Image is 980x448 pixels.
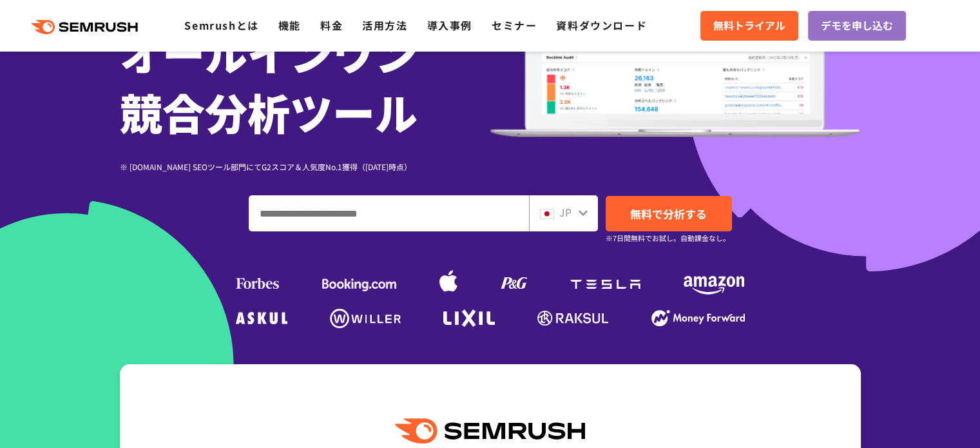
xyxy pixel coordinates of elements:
a: セミナー [492,17,537,33]
a: 資料ダウンロード [556,17,647,33]
a: 無料で分析する [606,196,732,231]
a: デモを申し込む [808,11,906,41]
span: JP [559,204,572,220]
span: 無料トライアル [713,17,785,34]
a: 導入事例 [427,17,472,33]
div: ※ [DOMAIN_NAME] SEOツール部門にてG2スコア＆人気度No.1獲得（[DATE]時点） [120,161,490,173]
a: 機能 [278,17,301,33]
h1: オールインワン 競合分析ツール [120,23,490,141]
input: ドメイン、キーワードまたはURLを入力してください [249,196,528,231]
a: 活用方法 [362,17,407,33]
span: デモを申し込む [821,17,893,34]
a: 料金 [320,17,343,33]
span: 無料で分析する [630,206,707,222]
a: 無料トライアル [700,11,798,41]
a: Semrushとは [184,17,258,33]
small: ※7日間無料でお試し。自動課金なし。 [606,232,730,244]
img: Semrush [395,418,584,443]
